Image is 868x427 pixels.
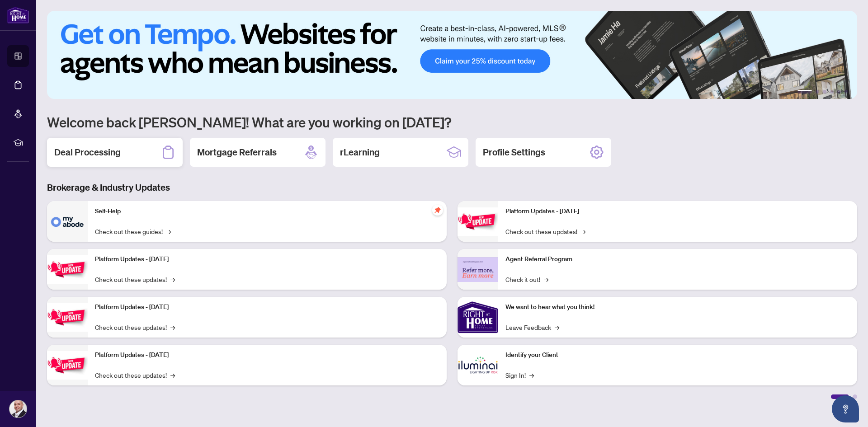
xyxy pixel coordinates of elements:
[505,254,850,264] p: Agent Referral Program
[483,146,545,159] h2: Profile Settings
[95,274,175,284] a: Check out these updates!→
[95,370,175,380] a: Check out these updates!→
[170,322,175,332] span: →
[95,322,175,332] a: Check out these updates!→
[823,90,826,94] button: 3
[816,90,819,94] button: 2
[47,255,88,284] img: Platform Updates - September 16, 2025
[95,350,439,360] p: Platform Updates - [DATE]
[170,370,175,380] span: →
[797,90,812,94] button: 1
[166,226,171,236] span: →
[47,11,857,99] img: Slide 0
[832,395,859,422] button: Open asap
[458,207,498,236] img: Platform Updates - June 23, 2025
[505,274,548,284] a: Check it out!→
[505,206,850,216] p: Platform Updates - [DATE]
[340,146,380,159] h2: rLearning
[95,254,439,264] p: Platform Updates - [DATE]
[544,274,548,284] span: →
[47,201,88,242] img: Self-Help
[505,322,559,332] a: Leave Feedback→
[95,302,439,312] p: Platform Updates - [DATE]
[458,297,498,338] img: We want to hear what you think!
[837,90,841,94] button: 5
[505,350,850,360] p: Identify your Client
[555,322,559,332] span: →
[7,7,29,23] img: logo
[581,226,585,236] span: →
[458,345,498,385] img: Identify your Client
[9,400,27,418] img: Profile Icon
[529,370,534,380] span: →
[505,370,534,380] a: Sign In!→
[505,302,850,312] p: We want to hear what you think!
[47,303,88,332] img: Platform Updates - July 21, 2025
[505,226,585,236] a: Check out these updates!→
[47,113,857,131] h1: Welcome back [PERSON_NAME]! What are you working on [DATE]?
[47,351,88,380] img: Platform Updates - July 8, 2025
[432,205,443,216] span: pushpin
[95,226,171,236] a: Check out these guides!→
[47,181,857,194] h3: Brokerage & Industry Updates
[54,146,121,159] h2: Deal Processing
[844,90,848,94] button: 6
[458,257,498,282] img: Agent Referral Program
[170,274,175,284] span: →
[830,90,834,94] button: 4
[95,206,439,216] p: Self-Help
[197,146,277,159] h2: Mortgage Referrals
